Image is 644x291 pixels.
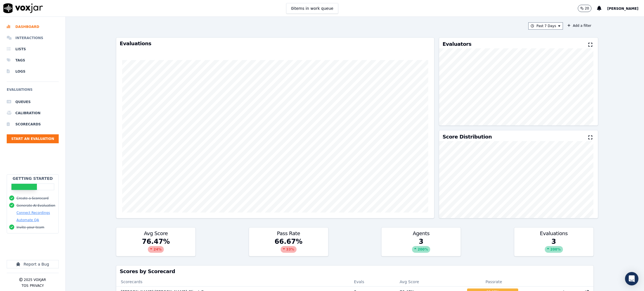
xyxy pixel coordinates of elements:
div: Open Intercom Messenger [625,272,638,285]
div: 33 % [281,246,297,253]
button: Create a Scorecard [16,196,49,201]
a: Interactions [7,32,59,44]
button: Invite your team [16,225,44,230]
h3: Scores by Scorecard [120,269,590,274]
button: Connect Recordings [16,211,50,215]
button: 0items in work queue [286,3,338,14]
div: 200 % [412,246,430,253]
h3: Avg Score [120,231,192,236]
h3: Pass Rate [252,231,325,236]
img: voxjar logo [3,3,43,13]
h3: Evaluators [442,42,471,47]
div: 3 [382,237,461,256]
button: Generate AI Evaluation [16,203,55,208]
div: 3 [514,237,593,256]
h3: Agents [385,231,457,236]
a: Logs [7,66,59,77]
div: 24 % [148,246,164,253]
button: Privacy [30,283,44,288]
button: Past 7 Days [528,22,563,30]
th: Avg Score [395,277,463,286]
button: Automate QA [16,218,39,222]
a: Scorecards [7,119,59,130]
button: Add a filter [565,22,593,29]
th: Evals [349,277,395,286]
a: Queues [7,96,59,108]
a: Tags [7,55,59,66]
h6: Evaluations [7,86,59,96]
a: Dashboard [7,21,59,32]
div: 76.47 % [116,237,195,256]
button: [PERSON_NAME] [607,5,644,12]
div: 200 % [545,246,563,253]
p: 2025 Voxjar [24,278,46,282]
p: 20 [585,6,589,11]
h3: Evaluations [518,231,590,236]
span: [PERSON_NAME] [607,7,638,11]
div: 66.67 % [249,237,328,256]
h3: Evaluations [120,41,431,46]
h3: Score Distribution [442,134,492,139]
a: Lists [7,44,59,55]
button: Start an Evaluation [7,134,59,143]
th: Passrate [463,277,525,286]
button: 20 [578,5,591,12]
button: Report a Bug [7,260,59,268]
button: 20 [578,5,597,12]
a: Calibration [7,108,59,119]
th: Scorecards [116,277,349,286]
button: TOS [22,283,28,288]
h2: Getting Started [13,176,53,181]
